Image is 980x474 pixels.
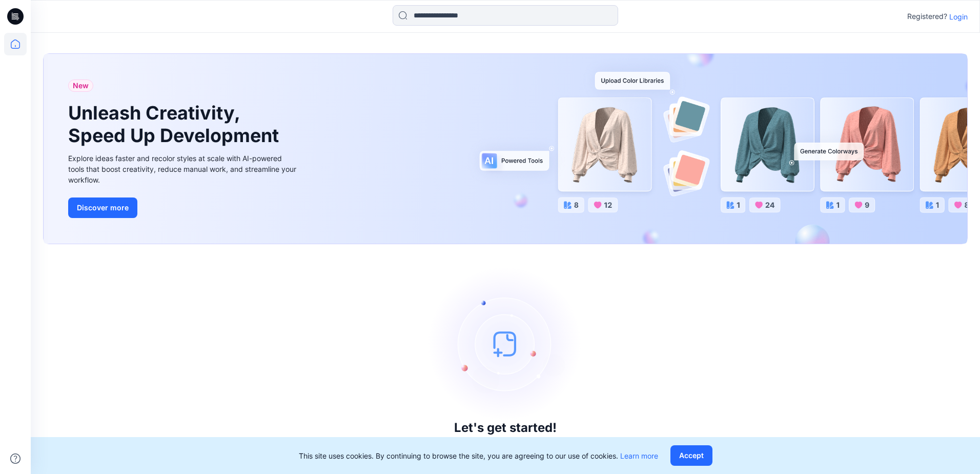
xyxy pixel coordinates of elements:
p: Registered? [907,10,947,23]
span: New [73,80,89,92]
img: empty-state-image.svg [428,267,582,421]
p: Login [949,11,968,22]
p: This site uses cookies. By continuing to browse the site, you are agreeing to our use of cookies. [299,450,658,461]
button: Discover more [68,197,137,218]
a: Discover more [68,197,299,218]
button: Accept [670,445,712,466]
a: Learn more [620,451,658,460]
h1: Unleash Creativity, Speed Up Development [68,102,283,146]
div: Explore ideas faster and recolor styles at scale with AI-powered tools that boost creativity, red... [68,153,299,185]
h3: Let's get started! [454,421,557,435]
